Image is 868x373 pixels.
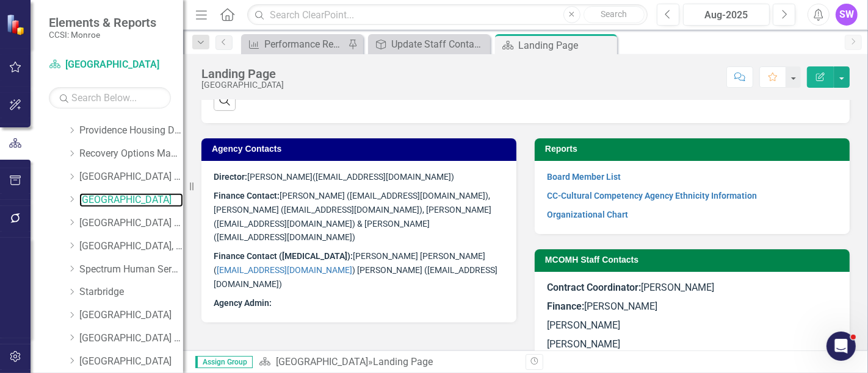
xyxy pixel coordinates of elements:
[214,298,272,308] strong: Agency Admin:
[195,356,253,368] span: Assign Group
[79,193,183,207] a: [GEOGRAPHIC_DATA]
[545,255,844,265] h3: MCOMH Staff Contacts
[244,37,345,52] a: Performance Report
[79,170,183,184] a: [GEOGRAPHIC_DATA] (RRH)
[547,300,584,312] strong: Finance:
[259,355,516,369] div: »
[584,6,645,23] button: Search
[547,191,757,201] a: CC-Cultural Competency Agency Ethnicity Information
[313,172,454,182] span: ([EMAIL_ADDRESS][DOMAIN_NAME])
[201,67,284,80] div: Landing Page
[79,285,183,299] a: Starbridge
[264,37,345,52] div: Performance Report
[79,124,183,138] a: Providence Housing Development Corporation
[79,355,183,369] a: [GEOGRAPHIC_DATA]
[247,4,648,26] input: Search ClearPoint...
[391,37,487,52] div: Update Staff Contacts and Website Link on Agency Landing Page
[214,191,280,201] strong: Finance Contact:
[687,8,765,23] div: Aug-2025
[547,282,714,293] span: [PERSON_NAME]
[214,172,247,182] strong: Director:
[79,308,183,322] a: [GEOGRAPHIC_DATA]
[49,30,156,40] small: CCSI: Monroe
[79,263,183,277] a: Spectrum Human Services, Inc.
[547,282,641,293] strong: Contract Coordinator:
[601,9,627,19] span: Search
[276,356,368,368] a: [GEOGRAPHIC_DATA]
[79,216,183,230] a: [GEOGRAPHIC_DATA] (RRH)
[201,80,284,90] div: [GEOGRAPHIC_DATA]
[547,316,837,335] p: [PERSON_NAME]
[545,144,844,154] h3: Reports
[547,210,628,219] a: Organizational Chart
[5,13,28,36] img: ClearPoint Strategy
[371,37,487,52] a: Update Staff Contacts and Website Link on Agency Landing Page
[214,172,313,182] span: [PERSON_NAME]
[373,356,433,368] div: Landing Page
[547,335,837,352] p: [PERSON_NAME]
[836,4,858,26] button: SW
[214,191,491,243] span: [PERSON_NAME] ([EMAIL_ADDRESS][DOMAIN_NAME]), [PERSON_NAME] ([EMAIL_ADDRESS][DOMAIN_NAME]), [PERS...
[49,87,171,108] input: Search Below...
[518,38,614,53] div: Landing Page
[79,147,183,161] a: Recovery Options Made Easy
[683,4,770,26] button: Aug-2025
[49,58,171,72] a: [GEOGRAPHIC_DATA]
[826,332,856,361] iframe: Intercom live chat
[214,251,353,261] strong: Finance Contact ([MEDICAL_DATA]):
[79,240,183,254] a: [GEOGRAPHIC_DATA], Inc.
[79,332,183,346] a: [GEOGRAPHIC_DATA] (RRH)
[547,172,621,182] a: Board Member List
[212,144,510,154] h3: Agency Contacts
[547,297,837,316] p: [PERSON_NAME]
[217,265,352,275] a: [EMAIL_ADDRESS][DOMAIN_NAME]
[49,15,156,30] span: Elements & Reports
[214,251,497,289] span: [PERSON_NAME] [PERSON_NAME] ( ) [PERSON_NAME] ([EMAIL_ADDRESS][DOMAIN_NAME])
